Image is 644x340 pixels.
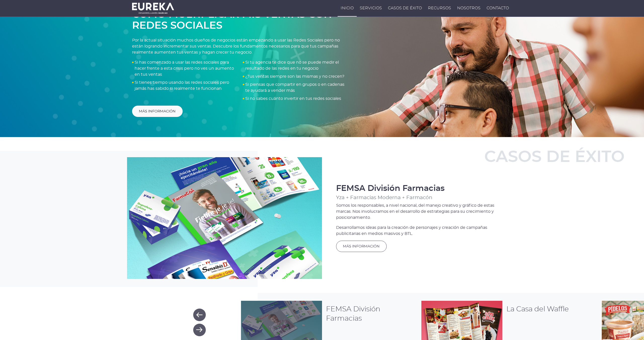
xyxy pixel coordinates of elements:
[243,73,349,79] li: ¿Tus ventas siempre son las mismas y no crecen?
[336,184,503,193] div: FEMSA División Farmacias
[484,145,625,169] div: Casos de éxito
[336,241,387,252] a: Más información
[132,79,239,92] li: Si tienes tiempo usando las redes sociales pero jamás has sabido si realmente te funcionan
[243,59,349,71] li: Si tu agencia te dice que no se puede medir el resultado de las redes en tu negocio
[243,81,349,94] li: Si piensas que compartir en grupos o en cadenas te ayudará a vender más
[127,157,322,279] img: ce91e21.jpg
[243,96,349,102] li: Si no sabes cuánto invertir en tus redes sociales
[132,9,349,31] div: Cómo multiplicar mis ventas con Redes Sociales
[132,37,349,55] p: Por la actual situación muchos dueños de negocios están empezando a usar las Redes Sociales pero ...
[336,202,503,221] p: Somos los responsables, a nivel nacional, del manejo creativo y gráfico de estas marcas. Nos invo...
[621,316,641,337] iframe: Cliengo Widget
[336,225,503,237] p: Desarrollamos ideas para la creación de personajes y creación de campañas publicitarias en medios...
[132,59,239,77] li: Si has comenzado a usar las redes sociales para hacer frente a esta crisis pero no ves un aumento...
[336,195,503,200] div: Yza + Farmacias Moderna + Farmacón
[132,106,183,117] a: Más información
